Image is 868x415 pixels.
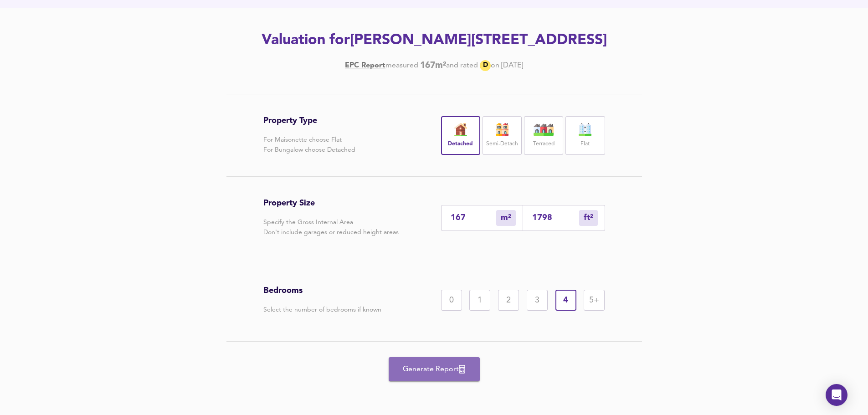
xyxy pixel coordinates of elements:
img: house-icon [491,123,514,136]
h3: Property Type [263,116,355,126]
div: 0 [441,290,462,311]
div: 5+ [584,290,605,311]
div: measured [385,61,418,71]
div: Terraced [524,116,563,155]
label: Semi-Detach [486,138,518,150]
input: Sqft [532,213,579,223]
div: Flat [565,116,605,155]
input: Enter sqm [451,213,496,223]
div: Detached [441,116,480,155]
img: flat-icon [574,123,596,136]
a: EPC Report [345,61,385,71]
div: 3 [527,290,548,311]
div: and rated [446,61,478,71]
div: Open Intercom Messenger [826,384,847,406]
div: 1 [469,290,490,311]
div: [DATE] [345,60,523,71]
img: house-icon [449,123,472,136]
div: 2 [498,290,519,311]
b: 167 m² [420,61,446,71]
h3: Bedrooms [263,286,381,296]
label: Terraced [533,138,555,150]
div: m² [579,210,598,226]
p: For Maisonette choose Flat For Bungalow choose Detached [263,135,355,155]
div: 4 [555,290,576,311]
p: Specify the Gross Internal Area Don't include garages or reduced height areas [263,217,399,237]
p: Select the number of bedrooms if known [263,305,381,315]
h2: Valuation for [PERSON_NAME][STREET_ADDRESS] [176,31,692,51]
span: Generate Report [398,363,471,376]
label: Flat [580,138,590,150]
div: m² [496,210,516,226]
div: on [491,61,499,71]
div: D [480,60,491,71]
label: Detached [448,138,473,150]
button: Generate Report [389,357,480,381]
h3: Property Size [263,198,399,208]
img: house-icon [532,123,555,136]
div: Semi-Detach [483,116,522,155]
